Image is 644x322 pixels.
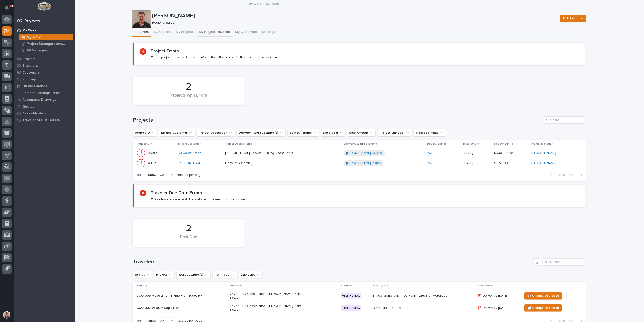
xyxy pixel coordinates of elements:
[22,98,56,102] p: Automated Drawings
[176,271,211,278] button: Work Location(s)
[133,271,152,278] button: Status
[141,235,237,244] div: Past Due
[414,129,446,136] button: progress image
[159,129,195,136] button: Billable Customer
[543,116,586,124] input: Search
[377,129,412,136] button: Project Manager
[427,151,432,155] a: PWI
[464,161,491,165] p: [DATE]
[22,77,37,82] p: Buildings
[17,19,40,24] div: 02. Projects
[548,173,567,177] button: Back
[133,259,532,265] h1: Travelers
[178,161,203,165] a: [PERSON_NAME]
[14,117,75,123] a: Traveler Status Details
[531,141,553,146] p: Project Manager
[17,41,75,47] a: Project Managers and Engineers
[22,57,36,61] p: Projects
[27,35,41,39] p: My Work
[137,141,149,146] p: Project ID
[372,283,385,288] p: Item Type
[27,48,48,53] p: All Managers
[563,16,584,21] span: Edit Favorites
[133,129,157,136] button: Project ID
[14,83,75,90] a: Onsite Calendar
[237,129,286,136] button: Delivery / Work Location(s)
[37,2,51,11] img: Workspace Logo
[341,283,349,288] p: Status
[426,141,446,146] p: Sold By (brand)
[494,141,511,146] p: Sale Amount
[147,160,157,165] p: 26821
[14,76,75,83] a: Buildings
[22,84,49,88] p: Onsite Calendar
[212,271,237,278] button: Item Type
[464,151,491,155] p: [DATE]
[133,169,146,181] p: 1 of 1
[152,12,556,19] p: [PERSON_NAME]
[133,302,586,314] tr: CCO-007 Vacuum Cap Lifter24744 - DJ Construction - [PERSON_NAME] Plant 7 SetupFinal ReviewOther (...
[266,1,279,6] p: My Work
[197,129,235,136] button: Project Description
[372,306,452,310] p: Other (custom item)
[346,151,383,155] a: [PERSON_NAME] Service
[463,141,476,146] p: Date Sold
[372,294,452,298] p: Bridge Crane Only - Top Running/Runner Motorized
[531,151,556,155] a: [PERSON_NAME]
[527,293,559,298] span: 📆 Change Due Date
[524,304,562,312] button: 📆 Change Due Date
[14,27,75,34] a: My Work
[152,21,555,25] p: Regional Sales
[14,62,75,69] a: Travelers
[531,161,556,165] a: [PERSON_NAME]
[22,71,40,75] p: Customers
[478,294,519,298] p: ⏰ Deliver by [DATE]
[22,118,60,122] p: Traveler Status Details
[287,129,319,136] button: Sold By (brand)
[524,292,562,300] button: 📆 Change Due Date
[17,47,75,53] a: All Managers
[197,28,233,37] button: My Project Travelers
[141,93,237,103] div: Projects with Errors
[477,283,490,288] p: Due Date
[22,111,46,116] p: Assembly View
[225,141,250,146] p: Project Description
[133,148,586,158] tr: 2629726297 DJ Construction [PERSON_NAME] Service Building - Plant Setup[PERSON_NAME] Service Buil...
[543,258,586,266] input: Search
[341,305,361,311] div: Final Review
[14,103,75,110] a: Quotes
[560,15,586,22] button: Edit Favorites
[230,283,239,288] p: Project
[147,150,158,155] p: 26297
[248,1,261,6] a: My Work
[230,292,309,300] p: 24744 - DJ Construction - [PERSON_NAME] Plant 7 Setup
[133,158,586,168] tr: 2682126821 [PERSON_NAME] Decoiler AssemblyDecoiler Assembly [PERSON_NAME] Plant 7 PWI [DATE]$ 6,5...
[137,306,216,310] p: CCO-007 Vacuum Cap Lifter
[14,56,75,62] a: Projects
[137,294,216,298] p: CCO-006 Move 2 Ton Bridge From P3 to P7
[14,69,75,76] a: Customers
[151,28,173,37] button: My Quotes
[141,223,237,234] div: 2
[17,34,75,40] a: My Work
[173,28,197,37] button: My Projects
[2,3,12,12] button: Notifications
[230,304,309,312] p: 24744 - DJ Construction - [PERSON_NAME] Plant 7 Setup
[148,173,156,177] p: Show
[141,81,237,92] div: 2
[225,160,253,165] p: Decoiler Assembly
[344,141,379,146] p: Delivery / Work Location(s)
[14,96,75,103] a: Automated Drawings
[527,305,559,311] span: 📆 Change Due Date
[132,28,151,37] button: ❗ Errors
[22,91,60,95] p: Fab and Coatings Items
[133,117,541,123] h1: Projects
[151,197,246,201] p: These travelers are past due and are not even to production yet!
[2,310,12,320] button: users-avatar
[346,161,382,165] a: [PERSON_NAME] Plant 7
[22,64,38,68] p: Travelers
[239,271,263,278] button: Due Date
[347,129,376,136] button: Sale Amount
